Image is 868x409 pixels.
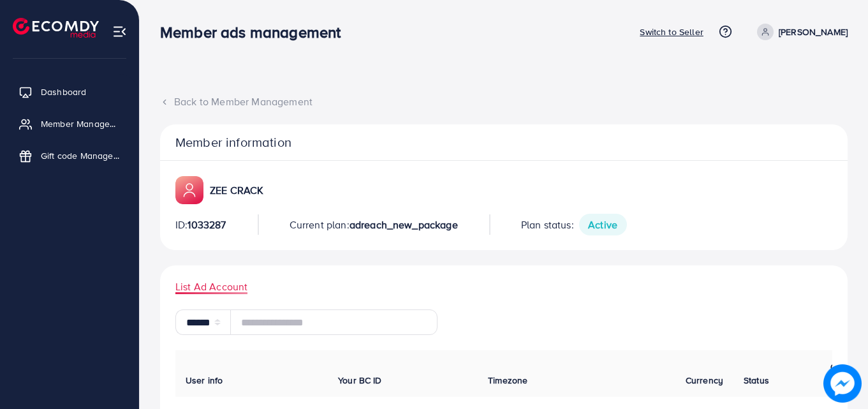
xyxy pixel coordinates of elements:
[290,217,458,232] p: Current plan:
[752,24,848,40] a: [PERSON_NAME]
[188,218,226,232] span: 1033287
[160,94,848,109] div: Back to Member Management
[830,361,858,386] span: Create at
[488,374,527,387] span: Timezone
[13,18,99,38] img: logo
[640,24,703,40] p: Switch to Seller
[41,117,120,130] span: Member Management
[744,374,769,387] span: Status
[175,176,203,204] img: ic-member-manager.00abd3e0.svg
[349,218,458,232] span: adreach_new_package
[186,374,223,387] span: User info
[160,23,351,41] h3: Member ads management
[41,86,86,98] span: Dashboard
[779,24,848,40] p: [PERSON_NAME]
[10,143,129,168] a: Gift code Management
[686,374,723,387] span: Currency
[175,279,247,294] span: List Ad Account
[112,24,127,39] img: menu
[521,217,627,232] p: Plan status:
[10,111,129,137] a: Member Management
[338,374,382,387] span: Your BC ID
[210,182,263,198] p: ZEE CRACK
[175,217,226,232] p: ID:
[823,364,862,403] img: image
[579,214,627,235] span: Active
[41,149,120,162] span: Gift code Management
[175,135,832,150] p: Member information
[10,79,129,105] a: Dashboard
